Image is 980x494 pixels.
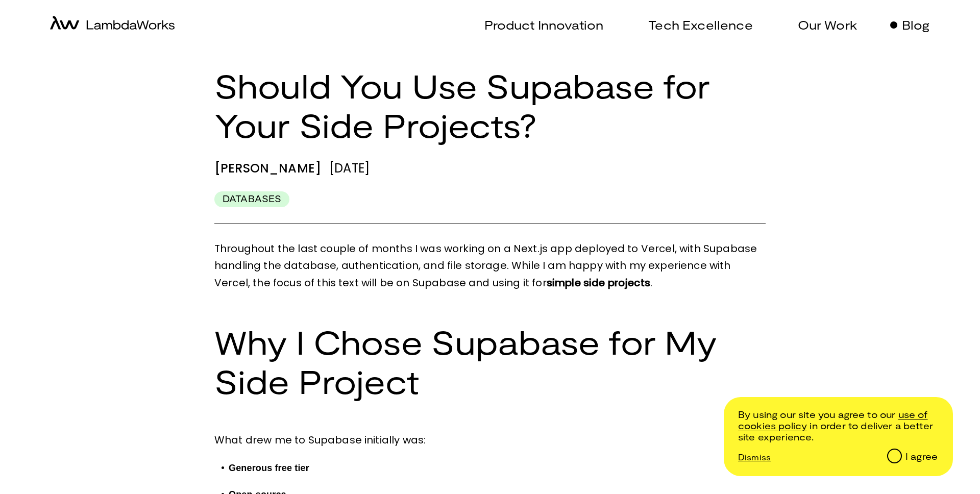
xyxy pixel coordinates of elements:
[214,241,759,290] span: Throughout the last couple of months I was working on a Next.js app deployed to Vercel, with Supa...
[738,452,771,462] p: Dismiss
[547,276,650,290] strong: simple side projects
[50,16,175,34] a: home-icon
[786,17,857,32] a: Our Work
[738,409,938,442] p: By using our site you agree to our in order to deliver a better site experience.
[636,17,752,32] a: Tech Excellence
[329,161,370,175] div: [DATE]
[229,463,309,473] strong: Generous free tier
[738,409,928,431] a: /cookie-and-privacy-policy
[905,451,938,462] div: I agree
[214,66,766,145] h1: Should You Use Supabase for Your Side Projects?
[484,17,603,32] p: Product Innovation
[648,17,752,32] p: Tech Excellence
[472,17,603,32] a: Product Innovation
[214,323,766,401] h2: Why I Chose Supabase for My Side Project
[214,433,426,447] span: What drew me to Supabase initially was:
[890,17,930,32] a: Blog
[798,17,857,32] p: Our Work
[902,17,930,32] p: Blog
[214,161,321,175] div: [PERSON_NAME]
[214,191,289,207] div: Databases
